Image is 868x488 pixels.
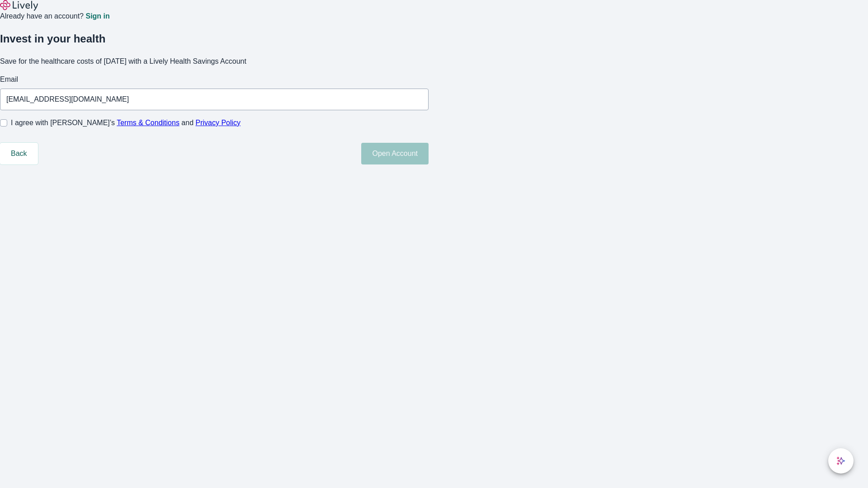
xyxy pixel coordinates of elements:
svg: Lively AI Assistant [836,456,845,465]
a: Sign in [85,13,109,20]
a: Terms & Conditions [117,119,179,127]
button: chat [828,448,854,474]
span: I agree with [PERSON_NAME]’s and [11,117,241,128]
a: Privacy Policy [196,119,241,127]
